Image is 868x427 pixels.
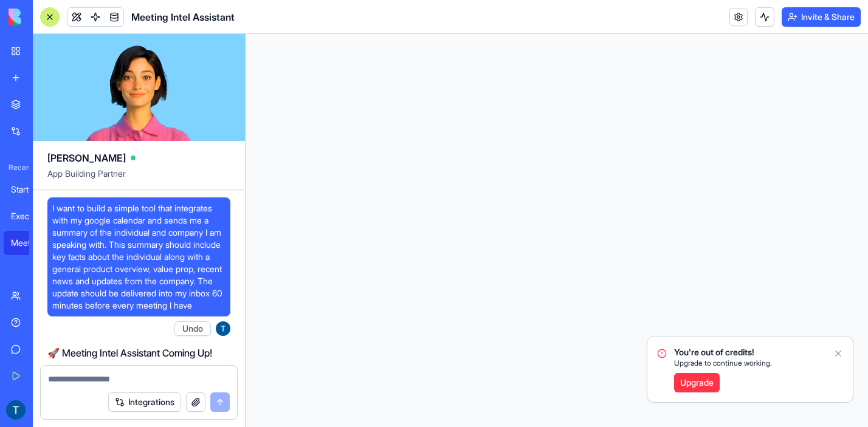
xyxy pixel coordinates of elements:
div: Executive Assistant [11,210,45,222]
div: Startup Idea Generator [11,183,45,196]
a: Meeting Intel Assistant [4,231,52,255]
span: App Building Partner [47,168,230,190]
button: Invite & Share [782,7,861,27]
button: Integrations [108,392,181,412]
a: Startup Idea Generator [4,177,52,202]
img: ACg8ocI78nP_w866sDBFFHxnRnBL6-zh8GfiopHMgZRr8okL_WAsQdY=s96-c [216,321,230,336]
img: logo [9,9,84,26]
a: Upgrade [674,373,720,392]
img: ACg8ocI78nP_w866sDBFFHxnRnBL6-zh8GfiopHMgZRr8okL_WAsQdY=s96-c [6,400,26,420]
button: Undo [174,321,211,336]
span: Upgrade to continue working. [674,358,772,368]
span: Meeting Intel Assistant [131,10,235,24]
span: [PERSON_NAME] [47,151,126,165]
h2: 🚀 Meeting Intel Assistant Coming Up! [47,346,230,360]
span: Recent [4,163,29,173]
span: I want to build a simple tool that integrates with my google calendar and sends me a summary of t... [52,202,226,312]
div: Meeting Intel Assistant [11,237,45,249]
span: You're out of credits! [674,346,772,358]
a: Executive Assistant [4,204,52,228]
